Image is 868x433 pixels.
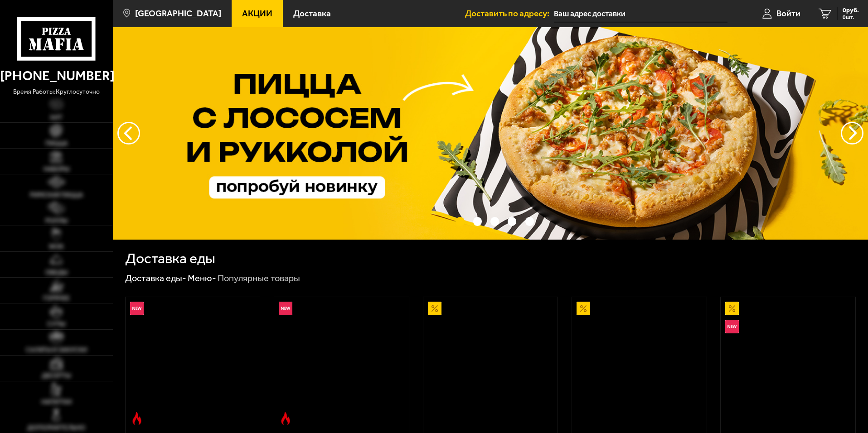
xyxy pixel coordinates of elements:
[525,217,534,226] button: точки переключения
[473,217,482,226] button: точки переключения
[776,9,800,18] span: Войти
[49,244,64,250] span: WOK
[843,7,859,14] span: 0 руб.
[125,273,186,284] a: Доставка еды-
[490,217,499,226] button: точки переключения
[428,302,441,315] img: Акционный
[26,347,87,353] span: Салаты и закуски
[45,269,68,276] span: Обеды
[841,122,863,144] button: предыдущий
[42,373,71,379] span: Десерты
[135,9,221,18] span: [GEOGRAPHIC_DATA]
[554,5,727,22] input: Ваш адрес доставки
[572,297,707,429] a: АкционныйПепперони 25 см (толстое с сыром)
[242,9,272,18] span: Акции
[274,297,409,429] a: НовинкаОстрое блюдоРимская с мясным ассорти
[293,9,331,18] span: Доставка
[125,251,215,266] h1: Доставка еды
[130,302,144,315] img: Новинка
[725,302,739,315] img: Акционный
[456,217,464,226] button: точки переключения
[41,399,72,405] span: Напитки
[27,425,85,431] span: Дополнительно
[423,297,558,429] a: АкционныйАль-Шам 25 см (тонкое тесто)
[465,9,554,18] span: Доставить по адресу:
[43,295,70,302] span: Горячее
[45,140,68,147] span: Пицца
[50,115,63,121] span: Хит
[30,192,83,198] span: Римская пицца
[725,320,739,333] img: Новинка
[126,297,260,429] a: НовинкаОстрое блюдоРимская с креветками
[45,218,68,224] span: Роллы
[279,302,292,315] img: Новинка
[218,273,300,284] div: Популярные товары
[843,14,859,20] span: 0 шт.
[279,412,292,425] img: Острое блюдо
[508,217,516,226] button: точки переключения
[188,273,216,284] a: Меню-
[47,321,65,327] span: Супы
[44,166,69,173] span: Наборы
[117,122,140,144] button: следующий
[577,302,590,315] img: Акционный
[130,412,144,425] img: Острое блюдо
[721,297,855,429] a: АкционныйНовинкаВсё включено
